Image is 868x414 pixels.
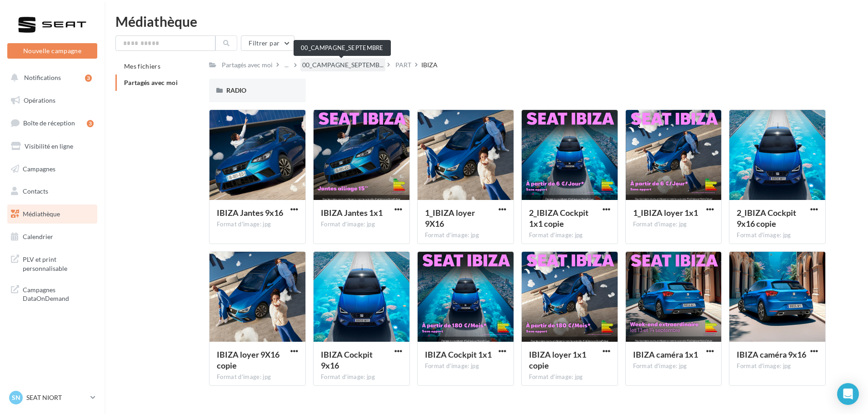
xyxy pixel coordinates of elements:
div: Partagés avec moi [222,60,273,70]
span: Campagnes DataOnDemand [23,284,94,303]
a: Opérations [5,91,99,110]
div: Format d'image: jpg [321,220,402,229]
span: IBIZA caméra 1x1 [633,349,698,359]
span: Médiathèque [23,210,60,218]
span: IBIZA Jantes 9x16 [217,208,283,218]
div: Format d'image: jpg [529,231,610,239]
a: Médiathèque [5,205,99,224]
span: Calendrier [23,233,53,240]
p: SEAT NIORT [26,393,87,402]
span: 2_IBIZA Cockpit 9x16 copie [737,208,796,229]
div: Format d'image: jpg [217,373,298,381]
div: Format d'image: jpg [737,231,818,239]
span: IBIZA caméra 9x16 [737,349,806,359]
span: 1_IBIZA loyer 1x1 [633,208,698,218]
span: RADIO [226,86,246,94]
span: PLV et print personnalisable [23,253,94,273]
a: PLV et print personnalisable [5,249,99,276]
button: Notifications 3 [5,68,95,87]
div: Format d'image: jpg [425,231,506,239]
div: 00_CAMPAGNE_SEPTEMBRE [294,40,391,56]
div: Format d'image: jpg [425,362,506,370]
span: IBIZA Cockpit 9x16 [321,349,373,370]
span: Campagnes [23,165,55,172]
div: 3 [87,120,94,127]
a: Boîte de réception3 [5,113,99,133]
div: 3 [85,75,92,82]
span: 00_CAMPAGNE_SEPTEMB... [302,60,384,70]
a: Campagnes [5,160,99,179]
span: IBIZA loyer 9X16 copie [217,349,279,370]
span: IBIZA Cockpit 1x1 [425,349,492,359]
span: Opérations [24,96,55,104]
button: Nouvelle campagne [7,43,97,59]
span: 1_IBIZA loyer 9X16 [425,208,475,229]
div: IBIZA [421,60,438,70]
span: Boîte de réception [23,119,75,127]
div: ... [283,59,290,71]
a: Contacts [5,182,99,201]
div: Format d'image: jpg [633,220,714,229]
div: Format d'image: jpg [217,220,298,229]
a: Campagnes DataOnDemand [5,280,99,307]
span: 2_IBIZA Cockpit 1x1 copie [529,208,589,229]
span: Visibilité en ligne [25,142,73,150]
div: Format d'image: jpg [737,362,818,370]
span: Partagés avec moi [124,79,178,86]
span: SN [12,393,20,402]
span: Mes fichiers [124,62,160,70]
a: Visibilité en ligne [5,137,99,156]
span: Contacts [23,187,48,195]
span: IBIZA Jantes 1x1 [321,208,383,218]
span: IBIZA loyer 1x1 copie [529,349,586,370]
a: SN SEAT NIORT [7,389,97,406]
button: Filtrer par [241,35,294,51]
a: Calendrier [5,227,99,246]
div: PART [395,60,411,70]
span: Notifications [24,74,61,81]
div: Format d'image: jpg [321,373,402,381]
div: Format d'image: jpg [633,362,714,370]
div: Open Intercom Messenger [837,383,859,405]
div: Médiathèque [115,15,857,28]
div: Format d'image: jpg [529,373,610,381]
